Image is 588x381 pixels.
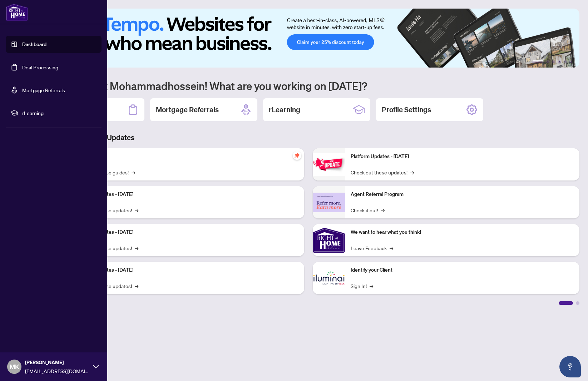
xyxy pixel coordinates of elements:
[25,358,89,366] span: [PERSON_NAME]
[390,244,393,252] span: →
[22,87,65,93] a: Mortgage Referrals
[569,60,572,63] button: 6
[22,109,97,117] span: rLearning
[37,133,579,143] h3: Brokerage & Industry Updates
[351,266,574,274] p: Identify your Client
[564,60,567,63] button: 5
[547,60,549,63] button: 2
[269,105,300,115] h2: rLearning
[22,41,46,48] a: Dashboard
[313,193,345,212] img: Agent Referral Program
[381,206,385,214] span: →
[37,9,579,68] img: Slide 0
[410,168,414,176] span: →
[552,60,555,63] button: 3
[156,105,219,115] h2: Mortgage Referrals
[25,367,89,375] span: [EMAIL_ADDRESS][DOMAIN_NAME]
[313,262,345,294] img: Identify your Client
[351,168,414,176] a: Check out these updates!→
[293,151,301,160] span: pushpin
[351,282,373,290] a: Sign In!→
[135,244,138,252] span: →
[558,60,561,63] button: 4
[75,153,298,160] p: Self-Help
[351,153,574,160] p: Platform Updates - [DATE]
[75,190,298,198] p: Platform Updates - [DATE]
[351,228,574,236] p: We want to hear what you think!
[313,153,345,176] img: Platform Updates - June 23, 2025
[135,206,138,214] span: →
[75,266,298,274] p: Platform Updates - [DATE]
[22,64,58,70] a: Deal Processing
[75,228,298,236] p: Platform Updates - [DATE]
[6,4,28,21] img: logo
[37,79,579,93] h1: Welcome back Mohammadhossein! What are you working on [DATE]?
[351,244,393,252] a: Leave Feedback→
[351,206,385,214] a: Check it out!→
[351,190,574,198] p: Agent Referral Program
[559,356,581,377] button: Open asap
[370,282,373,290] span: →
[135,282,138,290] span: →
[532,60,544,63] button: 1
[382,105,431,115] h2: Profile Settings
[313,224,345,256] img: We want to hear what you think!
[132,168,135,176] span: →
[10,362,19,372] span: MK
